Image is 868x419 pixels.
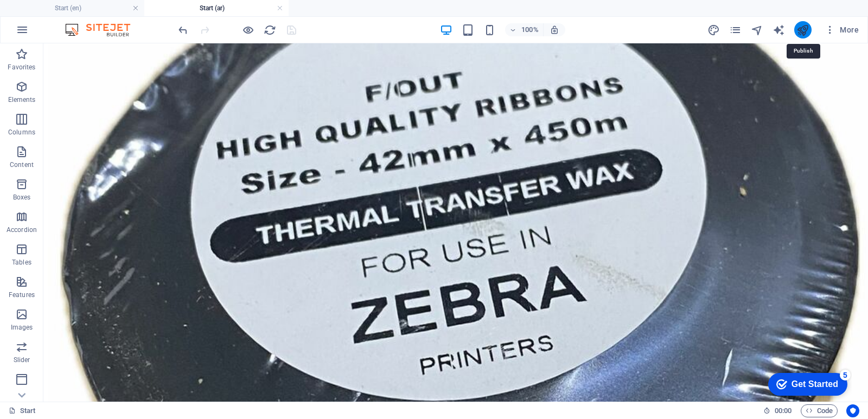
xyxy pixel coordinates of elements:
[846,404,859,417] button: Usercentrics
[11,388,33,397] p: Header
[707,23,720,36] button: design
[505,23,544,36] button: 100%
[801,404,838,417] button: Code
[8,95,36,104] p: Elements
[729,24,742,36] i: Pages (Ctrl+Alt+S)
[144,2,289,14] h4: Start (ar)
[14,356,30,364] p: Slider
[80,2,91,13] div: 5
[7,225,37,234] p: Accordion
[763,404,792,417] h6: Session time
[12,258,31,267] p: Tables
[820,21,863,38] button: More
[550,25,559,35] i: On resize automatically adjust zoom level to fit chosen device.
[177,24,189,36] i: Undo: Change text (Ctrl+Z)
[707,24,720,36] i: Design (Ctrl+Alt+Y)
[10,160,34,169] p: Content
[782,407,784,415] span: :
[11,323,33,332] p: Images
[9,404,36,417] a: Click to cancel selection. Double-click to open Pages
[8,128,35,137] p: Columns
[8,63,35,72] p: Favorites
[9,5,88,28] div: Get Started 5 items remaining, 0% complete
[263,23,276,36] button: reload
[773,23,786,36] button: text_generator
[62,23,144,36] img: Editor Logo
[521,23,539,36] h6: 100%
[32,12,79,22] div: Get Started
[794,21,812,38] button: publish
[751,24,763,36] i: Navigator
[806,404,833,417] span: Code
[13,193,31,202] p: Boxes
[729,23,742,36] button: pages
[176,23,189,36] button: undo
[264,24,276,36] i: Reload page
[775,404,792,417] span: 00 00
[773,24,785,36] i: AI Writer
[751,23,764,36] button: navigator
[825,24,859,35] span: More
[9,291,35,299] p: Features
